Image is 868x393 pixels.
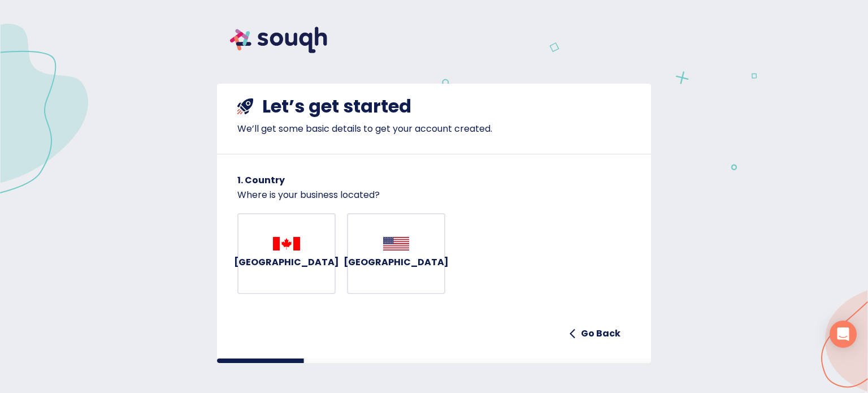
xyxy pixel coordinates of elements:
[347,213,445,295] button: [GEOGRAPHIC_DATA]
[237,172,631,188] h6: 1. Country
[237,188,631,202] p: Where is your business located?
[830,321,857,348] div: Open Intercom Messenger
[237,98,253,114] img: shuttle
[581,326,620,342] h6: Go Back
[217,14,340,66] img: souqh logo
[565,322,625,345] button: Go Back
[234,254,339,270] h6: [GEOGRAPHIC_DATA]
[237,122,631,136] p: We’ll get some basic details to get your account created.
[344,254,449,270] h6: [GEOGRAPHIC_DATA]
[383,237,409,251] img: Flag_of_the_United_States.svg
[237,213,336,295] button: [GEOGRAPHIC_DATA]
[262,95,411,118] h4: Let’s get started
[273,237,300,251] img: Flag_of_Canada.svg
